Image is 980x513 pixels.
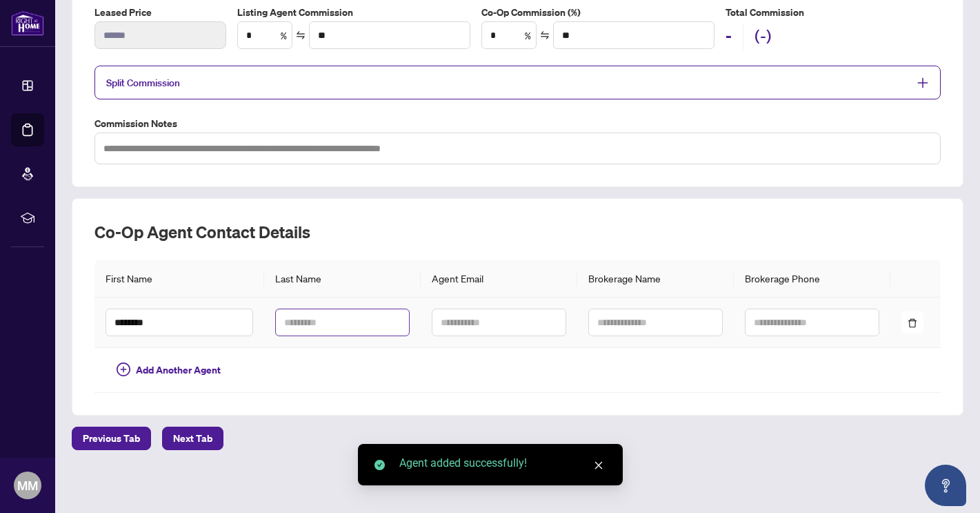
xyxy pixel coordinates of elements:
span: delete [908,318,917,328]
th: Agent Email [421,260,577,298]
span: Next Tab [173,427,212,449]
h2: - [726,25,732,51]
label: Co-Op Commission (%) [481,5,714,20]
span: plus [917,77,929,89]
span: check-circle [374,460,385,470]
span: Previous Tab [83,427,140,449]
span: Add Another Agent [136,362,221,378]
th: Brokerage Name [577,260,734,298]
label: Commission Notes [94,116,941,131]
img: logo [11,10,44,36]
label: Leased Price [94,5,226,20]
h2: Co-op Agent Contact Details [94,221,941,243]
span: plus-circle [117,362,130,376]
span: MM [17,476,38,495]
th: First Name [94,260,264,298]
a: Close [591,458,606,473]
div: Agent added successfully! [399,455,606,472]
button: Add Another Agent [106,359,232,381]
div: Split Commission [94,66,941,99]
h2: (-) [754,25,772,51]
th: Last Name [264,260,421,298]
label: Listing Agent Commission [237,5,470,20]
button: Open asap [925,465,966,506]
th: Brokerage Phone [734,260,890,298]
button: Next Tab [162,427,223,450]
span: swap [540,30,550,40]
button: Previous Tab [72,427,151,450]
h5: Total Commission [726,5,941,20]
span: swap [296,30,306,40]
span: Split Commission [106,77,180,89]
span: close [594,461,603,470]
